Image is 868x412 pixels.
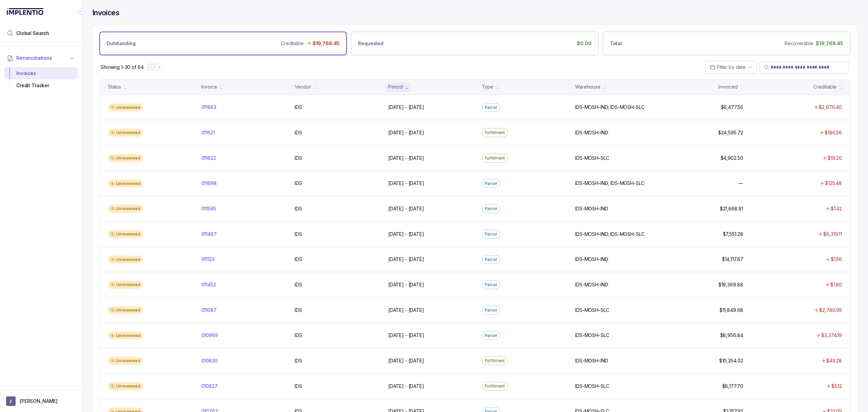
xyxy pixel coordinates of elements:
p: Parcel [485,281,497,288]
p: 011863 [201,104,216,111]
p: IDS [295,205,302,212]
p: Fulfillment [485,129,505,136]
div: Unreviewed [108,154,143,162]
div: Remaining page entries [101,64,143,71]
p: $49.28 [826,357,842,364]
p: IDS [295,155,302,162]
p: $6,477.56 [721,104,743,111]
p: IDS [295,383,302,390]
p: [DATE] - [DATE] [388,332,424,339]
p: IDS [295,281,302,288]
p: IDS [295,307,302,314]
p: 011621 [201,129,215,136]
div: Credit Tracker [9,79,72,92]
p: $1.80 [830,281,842,288]
p: 011123 [201,256,215,263]
p: $19,768.45 [816,40,843,47]
p: Parcel [485,231,497,238]
p: [DATE] - [DATE] [388,256,424,263]
p: [DATE] - [DATE] [388,357,424,364]
p: $0.00 [577,40,591,47]
p: $3,374.19 [821,332,842,339]
p: $21,668.81 [720,205,743,212]
p: IDS-MOSH-IND [575,357,608,364]
p: Fulfillment [485,155,505,162]
div: Unreviewed [108,180,143,188]
p: $10,354.02 [719,357,743,364]
div: Unreviewed [108,357,143,365]
p: $2,780.95 [819,307,842,314]
div: Unreviewed [108,382,143,390]
span: User initials [6,396,16,406]
span: Global Search [16,30,49,37]
p: Parcel [485,256,497,263]
p: 010827 [201,383,218,390]
p: Outstanding [106,40,135,47]
button: Date Range Picker [706,61,757,74]
span: Filter by date [717,64,746,70]
div: Status [108,83,121,90]
div: Unreviewed [108,306,143,314]
p: Parcel [485,205,497,212]
p: IDS-MOSH-IND [575,256,608,263]
p: 011087 [201,307,217,314]
p: $14,117.87 [722,256,743,263]
p: IDS [295,129,302,136]
p: IDS [295,231,302,238]
div: Period [388,83,403,90]
div: Invoices [9,67,72,79]
p: $19,768.45 [313,40,340,47]
p: $4,902.50 [721,155,743,162]
p: — [738,180,743,187]
div: Unreviewed [108,332,143,340]
p: IDS-MOSH-IND [575,281,608,288]
p: [PERSON_NAME] [20,398,58,405]
p: $1.56 [831,256,842,263]
p: $8,177.70 [722,383,743,390]
p: 011595 [201,205,216,212]
p: $6,319.11 [823,231,842,238]
div: Invoiced [718,83,737,90]
p: IDS [295,332,302,339]
p: $125.48 [825,180,842,187]
p: [DATE] - [DATE] [388,307,424,314]
div: Unreviewed [108,205,143,213]
p: [DATE] - [DATE] [388,205,424,212]
p: 011452 [201,281,216,288]
p: IDS-MOSH-SLC [575,155,609,162]
search: Date Range Picker [710,64,746,71]
p: Creditable [281,40,304,47]
p: Fulfillment [485,383,505,390]
p: Parcel [485,104,497,111]
p: $5.12 [831,383,842,390]
div: Type [482,83,493,90]
div: Invoice [201,83,217,90]
p: [DATE] - [DATE] [388,231,424,238]
p: Fulfillment [485,357,505,364]
p: 011467 [201,231,217,238]
p: Parcel [485,180,497,187]
p: $7,551.28 [723,231,743,238]
p: Parcel [485,332,497,339]
p: IDS [295,357,302,364]
p: IDS-MOSH-IND [575,205,608,212]
p: Requested [358,40,383,47]
p: Showing 1-30 of 64 [101,64,143,71]
p: IDS-MOSH-SLC [575,383,609,390]
div: Unreviewed [108,281,143,289]
p: $24,595.72 [718,129,743,136]
p: IDS-MOSH-SLC [575,307,609,314]
p: $19,369.88 [718,281,743,288]
p: 010969 [201,332,218,339]
p: [DATE] - [DATE] [388,104,424,111]
p: [DATE] - [DATE] [388,180,424,187]
div: Unreviewed [108,256,143,264]
button: Reconciliations [4,51,77,65]
div: Unreviewed [108,230,143,238]
div: Warehouse [575,83,600,90]
p: [DATE] - [DATE] [388,383,424,390]
p: $1.42 [831,205,842,212]
p: $19.20 [828,155,842,162]
button: User initials[PERSON_NAME] [6,396,75,406]
span: Reconciliations [16,55,52,61]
